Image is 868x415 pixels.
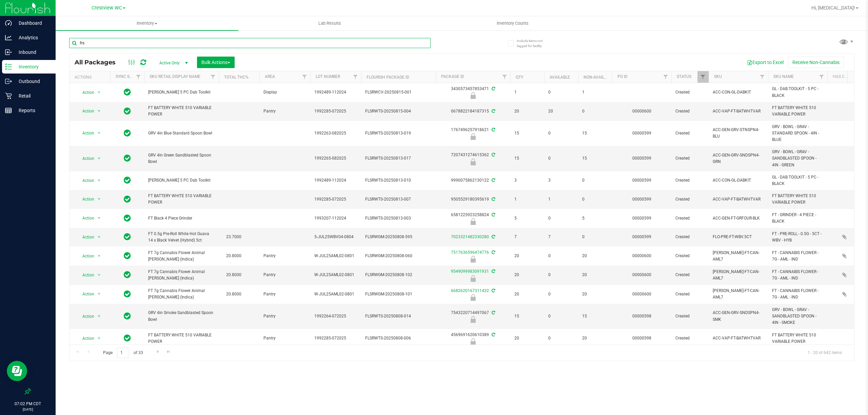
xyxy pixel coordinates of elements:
span: In Sync [124,87,131,97]
a: SKU Name [773,74,794,79]
a: Qty [516,75,523,80]
span: 20 [514,253,540,259]
span: 1992285-072025 [314,335,357,341]
a: 00000599 [632,216,651,221]
span: Action [76,213,95,223]
span: 1 [514,196,540,203]
span: 0 [548,89,574,96]
span: ACC-VAP-FT-BATWHTVAR [713,108,764,115]
span: Created [675,253,705,259]
div: Actions [75,75,107,80]
a: Lot Number [316,74,340,79]
inline-svg: Dashboard [5,20,12,26]
div: 7543220714497067 [435,310,511,323]
span: Sync from Compliance System [491,310,495,315]
a: Go to the next page [153,348,163,357]
span: FT BATTERY WHITE 510 VARIABLE POWER [148,332,215,345]
span: 20 [514,272,540,278]
span: 0 [582,108,608,115]
span: In Sync [124,311,131,321]
a: Go to the last page [164,348,174,357]
span: Sync from Compliance System [491,288,495,293]
a: Total THC% [224,75,249,80]
span: 20 [582,272,608,278]
span: select [95,88,103,97]
input: 1 [117,348,129,358]
span: W-JUL25AML02-0801 [314,291,357,297]
p: 07:02 PM CDT [3,401,53,407]
a: 6682620167311432 [451,288,489,293]
a: Sync Status [116,74,142,79]
span: select [95,251,103,261]
a: Non-Available [584,75,614,80]
span: Created [675,335,705,341]
span: All Packages [75,59,122,66]
span: 0 [548,313,574,319]
span: 0 [582,177,608,184]
span: Pantry [263,313,306,319]
span: FLSRWGM-20250808-595 [365,234,432,240]
inline-svg: Inventory [5,63,12,70]
span: ACC-CON-GL-DABKIT [713,89,764,96]
span: FLSRWTS-20250813-017 [365,155,432,162]
span: Hi, [MEDICAL_DATA]! [811,5,855,11]
span: FT BATTERY WHITE 510 VARIABLE POWER [148,105,215,118]
button: Receive Non-Cannabis [788,57,844,68]
span: 1992264-072025 [314,313,357,319]
span: Include items not tagged for facility [517,38,551,48]
span: select [95,289,103,299]
a: 00000600 [632,272,651,277]
span: In Sync [124,270,131,279]
span: ACC-GEN-GRV-SNDSPN4-SMK [713,310,764,323]
a: SKU [714,74,722,79]
span: 15 [582,155,608,162]
p: Inbound [12,48,53,56]
div: 9505529180395619 [435,196,511,203]
a: Available [550,75,570,80]
span: Action [76,88,95,97]
p: Reports [12,106,53,115]
span: FLSRWTS-20250815-004 [365,108,432,115]
span: 15 [582,313,608,319]
span: 5-JUL25WBV04-0804 [314,234,357,240]
span: GRV - BOWL - GRAV - SANDBLASTED SPOON - 4IN - GREEN [772,149,823,168]
a: 00000600 [632,253,651,258]
span: Created [675,108,705,115]
span: Action [76,270,95,280]
span: Sync from Compliance System [491,178,495,183]
span: 0 [582,234,608,240]
span: FT BATTERY WHITE 510 VARIABLE POWER [772,332,823,345]
span: Action [76,154,95,163]
span: FT BATTERY WHITE 510 VARIABLE POWER [148,193,215,206]
a: Filter [208,71,219,83]
div: Launch Hold [435,294,511,301]
span: 1992489-112024 [314,89,357,96]
span: 20.8000 [223,270,245,280]
div: Quarantine [435,92,511,99]
div: Newly Received [435,316,511,323]
p: Inventory [12,63,53,71]
a: Filter [133,71,144,83]
span: Created [675,177,705,184]
inline-svg: Analytics [5,34,12,41]
span: 20 [514,335,540,341]
span: select [95,128,103,138]
p: Outbound [12,77,53,85]
th: Has COA [827,71,861,83]
span: select [95,312,103,321]
span: W-JUL25AML02-0801 [314,253,357,259]
p: Dashboard [12,19,53,27]
span: 20.8000 [223,289,245,299]
span: ACC-VAP-FT-BATWHTVAR [713,196,764,203]
span: In Sync [124,153,131,163]
a: Inventory Counts [421,16,604,30]
a: Filter [816,71,827,83]
div: Newly Received [435,338,511,345]
span: 0 [548,215,574,222]
span: In Sync [124,194,131,204]
span: Bulk Actions [201,60,230,65]
span: ACC-GEN-GRV-SNDSPN4-GRN [713,152,764,165]
div: 9990075862130122 [435,177,511,184]
span: 1992263-082025 [314,130,357,137]
span: Action [76,312,95,321]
